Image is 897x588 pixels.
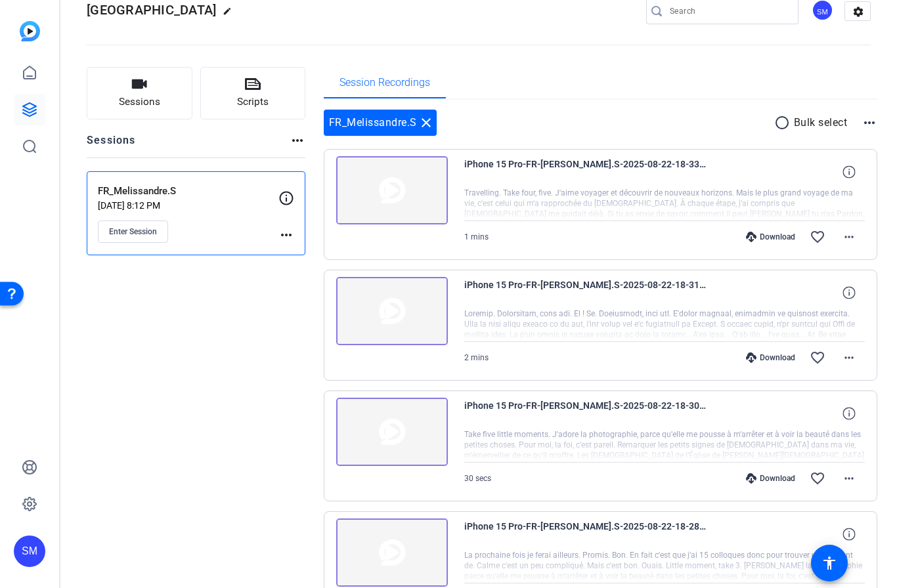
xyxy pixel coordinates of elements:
button: Scripts [200,67,306,119]
mat-icon: more_horiz [841,471,857,486]
span: iPhone 15 Pro-FR-[PERSON_NAME].S-2025-08-22-18-31-23-608-0 [464,277,707,308]
button: Sessions [87,67,192,119]
mat-icon: more_horiz [862,115,877,131]
mat-icon: more_horiz [841,229,857,245]
div: Download [739,473,802,484]
h2: Sessions [87,133,136,157]
mat-icon: more_horiz [290,133,305,148]
mat-icon: favorite_border [810,350,825,366]
div: SM [14,535,45,567]
img: thumb-nail [336,277,448,345]
mat-icon: edit [223,7,238,22]
mat-icon: radio_button_unchecked [774,115,794,131]
input: Search [670,3,788,19]
span: iPhone 15 Pro-FR-[PERSON_NAME].S-2025-08-22-18-33-38-742-0 [464,156,707,188]
mat-icon: more_horiz [841,350,857,366]
span: Session Recordings [339,77,430,88]
span: iPhone 15 Pro-FR-[PERSON_NAME].S-2025-08-22-18-30-23-258-0 [464,398,707,429]
span: 1 mins [464,232,489,241]
mat-icon: favorite_border [810,471,825,486]
span: 30 secs [464,474,491,483]
p: FR_Melissandre.S [98,184,278,199]
img: blue-gradient.svg [20,21,40,41]
img: thumb-nail [336,156,448,224]
p: [DATE] 8:12 PM [98,200,278,211]
button: Enter Session [98,220,168,243]
span: Scripts [237,94,269,110]
span: iPhone 15 Pro-FR-[PERSON_NAME].S-2025-08-22-18-28-31-340-0 [464,518,707,550]
mat-icon: favorite_border [810,229,825,245]
img: thumb-nail [336,398,448,466]
mat-icon: settings [845,2,871,22]
div: FR_Melissandre.S [324,110,437,136]
p: Bulk select [794,115,848,131]
div: Download [739,352,802,363]
mat-icon: more_horiz [278,227,294,243]
mat-icon: accessibility [821,555,837,571]
span: Enter Session [109,226,157,237]
mat-icon: close [418,115,434,131]
div: Download [739,232,802,242]
img: thumb-nail [336,518,448,587]
span: 2 mins [464,353,489,362]
span: [GEOGRAPHIC_DATA] [87,2,216,18]
span: Sessions [119,94,160,110]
